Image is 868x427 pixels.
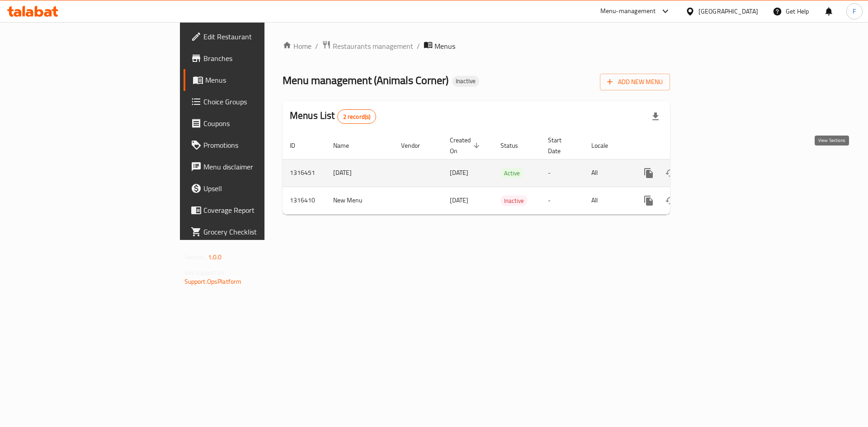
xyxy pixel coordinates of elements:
div: [GEOGRAPHIC_DATA] [698,6,758,16]
td: All [584,159,631,187]
button: Add New Menu [600,74,670,90]
span: [DATE] [450,167,468,178]
span: F [853,6,856,16]
span: Inactive [452,77,479,85]
a: Edit Restaurant [184,26,325,47]
a: Choice Groups [184,91,325,113]
a: Menu disclaimer [184,156,325,178]
a: Restaurants management [322,40,413,52]
span: Upsell [203,183,318,194]
a: Coverage Report [184,199,325,221]
span: Start Date [548,135,573,156]
span: Coupons [203,118,318,129]
span: Menus [434,41,455,52]
span: Coverage Report [203,205,318,216]
div: Active [500,168,524,178]
span: Menus [205,75,318,85]
div: Menu-management [600,6,656,17]
div: Export file [645,106,666,127]
div: Inactive [500,195,528,206]
span: Menu management ( Animals Corner ) [283,70,448,90]
table: enhanced table [283,132,732,215]
td: [DATE] [326,159,394,187]
span: Branches [203,53,318,64]
span: Menu disclaimer [203,161,318,172]
span: Locale [591,140,620,151]
span: 2 record(s) [338,113,376,121]
th: Actions [631,132,732,160]
span: ID [290,140,307,151]
a: Upsell [184,178,325,199]
td: All [584,187,631,214]
span: Grocery Checklist [203,226,318,237]
button: more [638,190,660,211]
a: Branches [184,47,325,69]
span: Name [333,140,361,151]
td: New Menu [326,187,394,214]
span: Edit Restaurant [203,31,318,42]
span: 1.0.0 [208,251,222,263]
a: Grocery Checklist [184,221,325,243]
span: Promotions [203,140,318,150]
span: Restaurants management [333,41,413,52]
span: Vendor [401,140,432,151]
h2: Menus List [290,109,376,124]
nav: breadcrumb [283,40,670,52]
td: - [541,159,584,187]
span: Created On [450,135,482,156]
a: Coupons [184,113,325,134]
span: Version: [184,251,207,263]
td: - [541,187,584,214]
span: Choice Groups [203,96,318,107]
a: Promotions [184,134,325,156]
span: Add New Menu [607,76,663,88]
button: Change Status [660,162,681,184]
span: Active [500,168,524,178]
span: Get support on: [184,267,226,278]
span: Status [500,140,530,151]
span: [DATE] [450,194,468,206]
div: Inactive [452,76,479,87]
span: Inactive [500,196,528,206]
li: / [417,41,420,52]
div: Total records count [337,109,377,124]
button: more [638,162,660,184]
a: Menus [184,69,325,91]
a: Support.OpsPlatform [184,276,242,287]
